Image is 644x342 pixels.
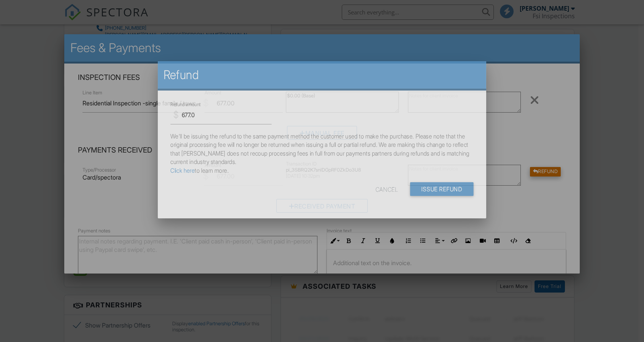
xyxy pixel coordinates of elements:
p: We'll be issuing the refund to the same payment method the customer used to make the purchase. Pl... [171,132,474,175]
div: $ [173,109,179,122]
input: Issue Refund [410,182,474,196]
a: Click here [171,167,195,174]
h2: Refund [163,67,481,83]
label: Refund amount [171,101,201,108]
div: Cancel [376,182,398,196]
